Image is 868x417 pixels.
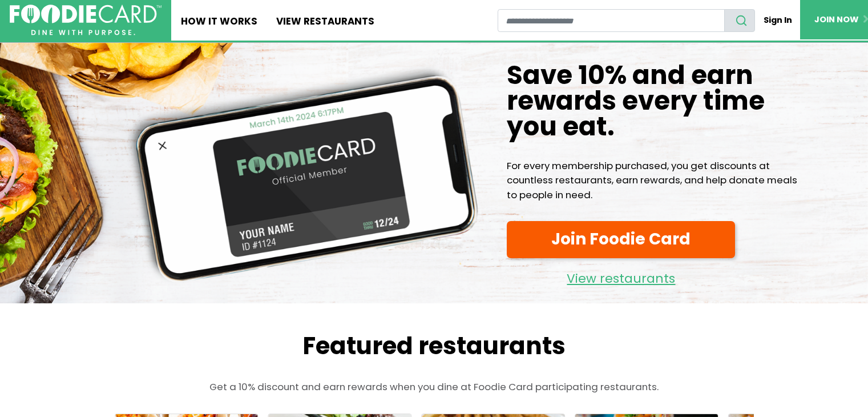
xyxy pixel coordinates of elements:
a: View restaurants [507,263,735,289]
h1: Save 10% and earn rewards every time you eat. [507,62,804,140]
input: restaurant search [498,9,725,32]
p: For every membership purchased, you get discounts at countless restaurants, earn rewards, and hel... [507,159,804,202]
img: FoodieCard; Eat, Drink, Save, Donate [10,5,162,35]
a: Join Foodie Card [507,221,735,258]
a: Sign In [755,9,800,31]
p: Get a 10% discount and earn rewards when you dine at Foodie Card participating restaurants. [92,380,777,394]
button: search [724,9,755,32]
h2: Featured restaurants [92,332,777,360]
